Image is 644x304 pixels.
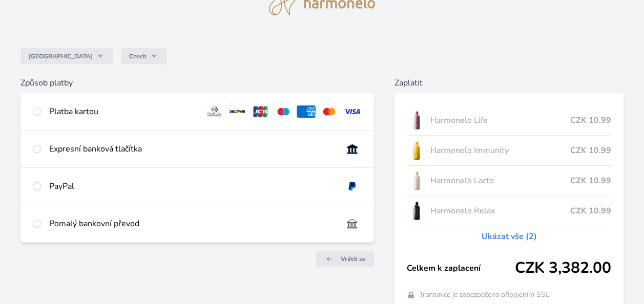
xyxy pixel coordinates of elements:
img: maestro.svg [274,105,293,118]
img: CLEAN_RELAX_se_stinem_x-lo.jpg [407,198,426,224]
div: PayPal [49,180,335,192]
div: Expresní banková tlačítka [49,143,335,155]
span: CZK 10.99 [570,114,611,126]
img: paypal.svg [343,180,362,192]
img: amex.svg [297,105,316,118]
img: bankTransfer_IBAN.svg [343,218,362,230]
span: Transakce je zabezpečena připojením SSL [419,290,550,300]
img: CLEAN_LACTO_se_stinem_x-hi-lo.jpg [407,168,426,193]
img: mc.svg [320,105,339,118]
span: CZK 10.99 [570,144,611,157]
img: visa.svg [343,105,362,118]
span: CZK 10.99 [570,175,611,187]
span: CZK 10.99 [570,205,611,217]
span: Celkem k zaplacení [407,262,515,274]
div: Platba kartou [49,105,197,118]
img: jcb.svg [251,105,270,118]
a: Ukázat vše (2) [482,230,537,243]
button: [GEOGRAPHIC_DATA] [20,48,113,64]
img: discover.svg [228,105,247,118]
span: Harmonelo Life [430,114,570,126]
img: onlineBanking_CZ.svg [343,143,362,155]
span: Harmonelo Lacto [430,175,570,187]
img: diners.svg [205,105,224,118]
span: CZK 3,382.00 [515,259,611,277]
span: Harmonelo Immunity [430,144,570,157]
h6: Zaplatit [394,77,624,89]
div: Pomalý bankovní převod [49,218,335,230]
span: Vrátit se [341,255,366,263]
span: [GEOGRAPHIC_DATA] [29,52,93,60]
img: IMMUNITY_se_stinem_x-lo.jpg [407,138,426,163]
a: Vrátit se [316,251,374,267]
img: CLEAN_LIFE_se_stinem_x-lo.jpg [407,107,426,133]
h6: Způsob platby [20,77,374,89]
span: Czech [129,52,147,60]
button: Czech [121,48,167,64]
span: Harmonelo Relax [430,205,570,217]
